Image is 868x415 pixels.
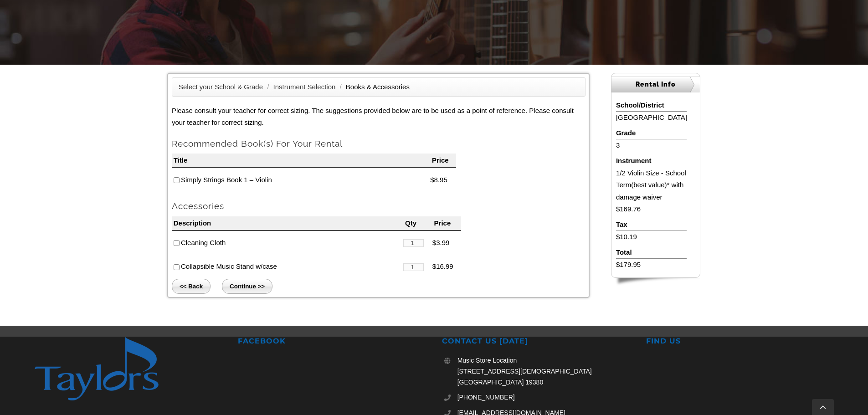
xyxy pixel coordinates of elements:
h2: CONTACT US [DATE] [442,338,630,348]
p: Music Store Location [STREET_ADDRESS][DEMOGRAPHIC_DATA] [GEOGRAPHIC_DATA] 19380 [457,357,630,389]
li: 3 [616,139,687,151]
li: 1/2 Violin Size - School Term(best value)* with damage waiver $169.76 [616,167,687,215]
li: $10.19 [616,231,687,243]
li: Description [172,216,403,231]
li: $8.95 [430,168,456,192]
li: $179.95 [616,259,687,271]
h2: FACEBOOK [238,338,426,348]
li: Tax [616,219,687,231]
a: [PHONE_NUMBER] [457,394,630,405]
li: Collapsible Music Stand w/case [172,255,403,279]
li: [GEOGRAPHIC_DATA] [616,112,687,123]
span: / [338,82,344,92]
li: $16.99 [432,255,462,279]
img: sidebar-footer.png [611,278,700,286]
img: footer-logo [34,338,178,403]
input: Continue >> [222,279,272,295]
li: Price [430,154,456,168]
li: Total [616,246,687,259]
li: Qty [403,216,432,231]
a: Instrument Selection [273,82,336,92]
h2: Recommended Book(s) For Your Rental [172,138,586,149]
li: School/District [616,99,687,112]
span: / [265,82,271,92]
p: Please consult your teacher for correct sizing. The suggestions provided below are to be used as ... [172,105,586,129]
h2: Accessories [172,200,586,212]
li: Books & Accessories [346,81,410,93]
li: Simply Strings Book 1 – Violin [172,168,430,192]
li: Instrument [616,155,687,167]
input: << Back [172,279,211,295]
li: $3.99 [432,231,462,255]
li: Title [172,154,430,168]
li: Grade [616,127,687,139]
li: Price [432,216,462,231]
li: Cleaning Cloth [172,231,403,255]
h2: FIND US [646,338,834,348]
h2: Rental Info [611,77,700,92]
a: Select your School & Grade [179,82,263,92]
